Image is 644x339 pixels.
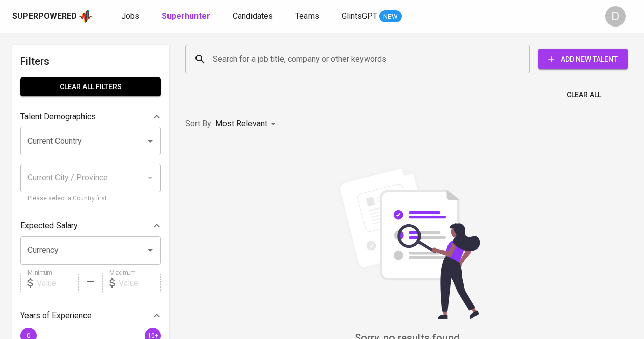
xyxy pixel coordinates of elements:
span: GlintsGPT [342,11,377,21]
a: Superhunter [162,10,212,23]
a: Superpoweredapp logo [12,9,93,24]
img: file_searching.svg [332,166,485,319]
div: D [605,6,626,27]
p: Sort By [185,118,211,130]
button: Open [143,243,157,257]
input: Value [119,273,161,293]
span: Teams [295,11,319,21]
a: Candidates [233,10,275,23]
div: Talent Demographics [20,107,161,127]
p: Most Relevant [215,118,267,130]
p: Talent Demographics [20,111,96,123]
p: Expected Salary [20,220,78,232]
span: Jobs [121,11,139,21]
a: GlintsGPT NEW [342,10,402,23]
a: Teams [295,10,321,23]
input: Value [37,273,79,293]
h6: Filters [20,53,161,69]
button: Clear All filters [20,77,161,96]
span: Candidates [233,11,273,21]
span: Clear All filters [29,81,153,93]
p: Years of Experience [20,309,92,322]
button: Add New Talent [538,49,628,69]
div: Superpowered [12,11,77,22]
span: Clear All [567,89,601,101]
img: app logo [79,9,93,24]
div: Years of Experience [20,305,161,326]
b: Superhunter [162,11,210,21]
div: Most Relevant [215,115,279,134]
span: Add New Talent [546,53,620,66]
div: Expected Salary [20,216,161,236]
span: NEW [379,12,402,22]
a: Jobs [121,10,142,23]
p: Please select a Country first [27,194,154,204]
button: Clear All [563,86,605,105]
button: Open [143,134,157,148]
